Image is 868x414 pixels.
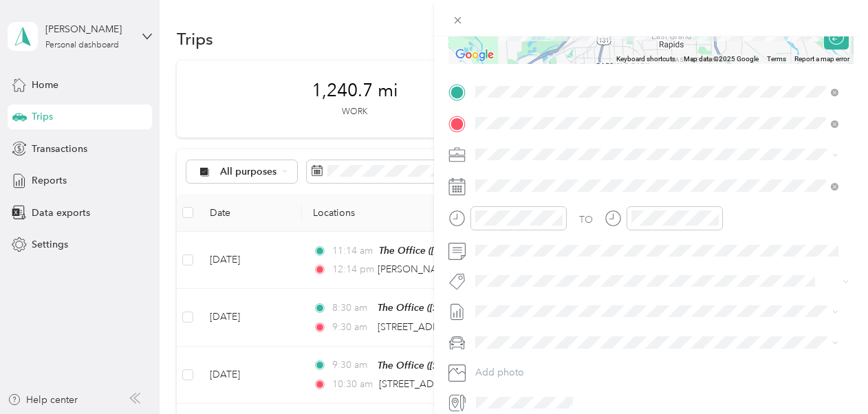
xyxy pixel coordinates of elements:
[791,337,868,414] iframe: Everlance-gr Chat Button Frame
[452,46,497,64] img: Google
[470,363,854,382] button: Add photo
[579,213,593,227] div: TO
[767,55,786,63] a: Terms (opens in new tab)
[794,55,849,63] a: Report a map error
[684,55,759,63] span: Map data ©2025 Google
[616,54,675,64] button: Keyboard shortcuts
[452,46,497,64] a: Open this area in Google Maps (opens a new window)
